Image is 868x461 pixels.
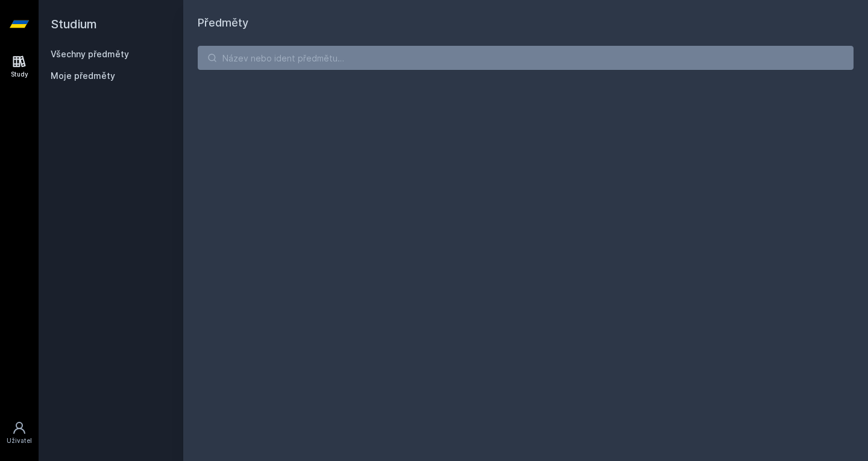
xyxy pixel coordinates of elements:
[11,70,28,79] div: Study
[51,49,129,59] a: Všechny předměty
[2,415,36,451] a: Uživatel
[198,46,854,70] input: Název nebo ident předmětu…
[51,70,115,82] span: Moje předměty
[2,48,36,85] a: Study
[198,14,854,31] h1: Předměty
[7,436,32,445] div: Uživatel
